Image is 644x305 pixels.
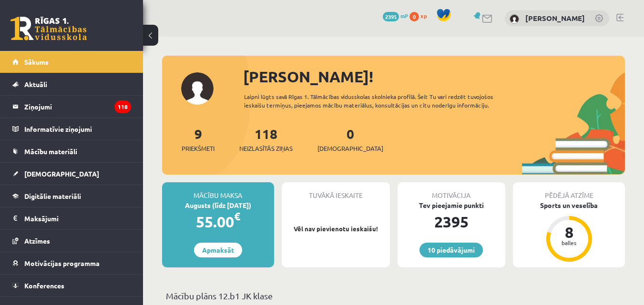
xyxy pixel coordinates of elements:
div: Motivācija [398,182,506,200]
a: 10 piedāvājumi [419,243,483,257]
a: 0 xp [409,12,431,20]
div: 55.00 [162,210,274,233]
i: 118 [114,100,131,113]
span: [DEMOGRAPHIC_DATA] [317,144,383,153]
div: Mācību maksa [162,182,274,200]
a: Mācību materiāli [12,140,131,162]
p: Mācību plāns 12.b1 JK klase [166,289,621,302]
a: Sākums [12,51,131,73]
span: Motivācijas programma [24,259,100,267]
div: balles [555,240,583,246]
p: Vēl nav pievienotu ieskaišu! [286,224,385,234]
a: Motivācijas programma [12,252,131,274]
a: Informatīvie ziņojumi [12,118,131,140]
div: Augusts (līdz [DATE]) [162,200,274,210]
span: € [234,209,240,223]
div: Sports un veselība [513,200,625,210]
div: Laipni lūgts savā Rīgas 1. Tālmācības vidusskolas skolnieka profilā. Šeit Tu vari redzēt tuvojošo... [244,92,522,109]
img: Anna Bukovska [510,14,519,24]
span: Neizlasītās ziņas [239,144,293,153]
a: Digitālie materiāli [12,185,131,207]
span: [DEMOGRAPHIC_DATA] [24,169,99,178]
a: Rīgas 1. Tālmācības vidusskola [10,17,87,40]
legend: Maksājumi [24,207,131,229]
div: Tev pieejamie punkti [398,200,506,210]
span: Mācību materiāli [24,147,77,156]
a: [DEMOGRAPHIC_DATA] [12,163,131,185]
a: Sports un veselība 8 balles [513,200,625,263]
a: 118Neizlasītās ziņas [239,125,293,153]
span: mP [400,12,408,20]
div: 2395 [398,210,506,233]
a: 9Priekšmeti [182,125,215,153]
span: Priekšmeti [182,144,215,153]
a: Apmaksāt [194,243,242,257]
span: 0 [409,12,419,21]
legend: Ziņojumi [24,96,131,118]
legend: Informatīvie ziņojumi [24,118,131,140]
a: Ziņojumi118 [12,96,131,118]
span: xp [420,12,427,20]
span: Sākums [24,58,49,66]
div: 8 [555,225,583,240]
a: Atzīmes [12,230,131,252]
span: 2395 [383,12,399,21]
a: 2395 mP [383,12,408,20]
div: [PERSON_NAME]! [243,65,625,88]
span: Digitālie materiāli [24,192,81,200]
a: Maksājumi [12,207,131,229]
div: Pēdējā atzīme [513,182,625,200]
span: Konferences [24,281,64,290]
a: 0[DEMOGRAPHIC_DATA] [317,125,383,153]
a: [PERSON_NAME] [525,13,585,23]
span: Aktuāli [24,80,47,89]
span: Atzīmes [24,236,50,245]
a: Konferences [12,275,131,296]
a: Aktuāli [12,73,131,95]
div: Tuvākā ieskaite [282,182,390,200]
